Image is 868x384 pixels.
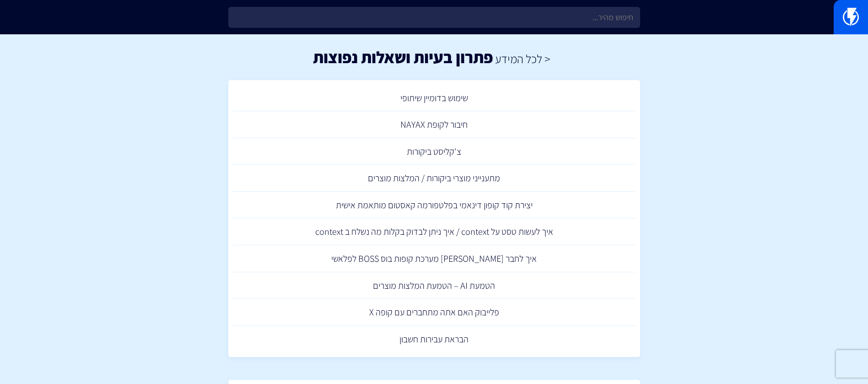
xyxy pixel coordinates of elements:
a: איך לחבר [PERSON_NAME] מערכת קופות בוס BOSS לפלאשי [233,245,636,272]
h1: פתרון בעיות ושאלות נפוצות [313,48,493,66]
input: חיפוש מהיר... [228,7,640,28]
a: הטמעת AI – הטמעת המלצות מוצרים [233,272,636,299]
a: שימוש בדומיין שיתופי [233,85,636,112]
a: צ'קליסט ביקורות [233,138,636,165]
a: הבראת עבירות חשבון [233,326,636,353]
a: איך לעשות טסט על context / איך ניתן לבדוק בקלות מה נשלח ב context [233,218,636,245]
a: חיבור לקופת NAYAX [233,111,636,138]
a: יצירת קוד קופון דינאמי בפלטפורמה קאסטום מותאמת אישית [233,192,636,219]
a: מתענייני מוצרי ביקורות / המלצות מוצרים [233,165,636,192]
a: < לכל המידע [495,51,550,66]
a: פלייבוק האם אתה מתחברים עם קופה X [233,299,636,326]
